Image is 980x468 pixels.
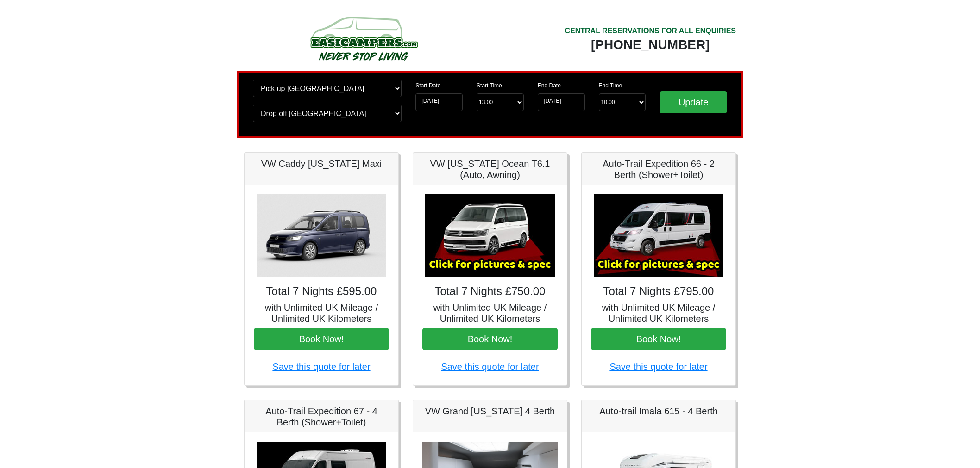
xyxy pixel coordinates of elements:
[422,285,558,298] h4: Total 7 Nights £750.00
[591,302,726,324] h5: with Unlimited UK Mileage / Unlimited UK Kilometers
[422,406,558,417] h5: VW Grand [US_STATE] 4 Berth
[254,302,389,324] h5: with Unlimited UK Mileage / Unlimited UK Kilometers
[415,81,440,90] label: Start Date
[254,328,389,350] button: Book Now!
[538,81,561,90] label: End Date
[599,81,622,90] label: End Time
[591,158,726,180] h5: Auto-Trail Expedition 66 - 2 Berth (Shower+Toilet)
[276,13,452,64] img: campers-checkout-logo.png
[254,158,389,169] h5: VW Caddy [US_STATE] Maxi
[422,158,558,180] h5: VW [US_STATE] Ocean T6.1 (Auto, Awning)
[441,362,539,372] a: Save this quote for later
[565,25,736,37] div: CENTRAL RESERVATIONS FOR ALL ENQUIRIES
[591,406,726,417] h5: Auto-trail Imala 615 - 4 Berth
[254,285,389,298] h4: Total 7 Nights £595.00
[257,194,386,277] img: VW Caddy California Maxi
[660,91,727,113] input: Update
[594,194,723,277] img: Auto-Trail Expedition 66 - 2 Berth (Shower+Toilet)
[591,285,726,298] h4: Total 7 Nights £795.00
[415,93,463,111] input: Start Date
[477,81,502,90] label: Start Time
[565,37,736,53] div: [PHONE_NUMBER]
[609,362,707,372] a: Save this quote for later
[538,93,585,111] input: Return Date
[272,362,370,372] a: Save this quote for later
[254,406,389,428] h5: Auto-Trail Expedition 67 - 4 Berth (Shower+Toilet)
[591,328,726,350] button: Book Now!
[422,328,558,350] button: Book Now!
[422,302,558,324] h5: with Unlimited UK Mileage / Unlimited UK Kilometers
[425,194,555,277] img: VW California Ocean T6.1 (Auto, Awning)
